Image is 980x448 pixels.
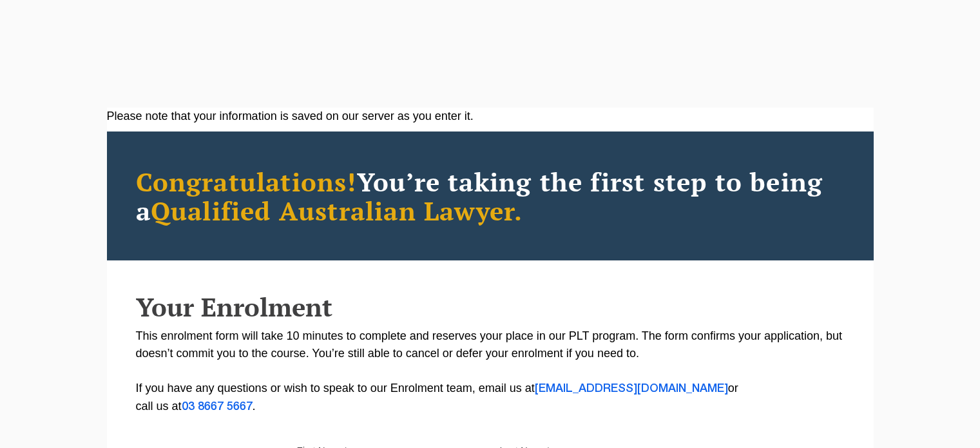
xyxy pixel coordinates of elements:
[136,327,845,416] p: This enrolment form will take 10 minutes to complete and reserves your place in our PLT program. ...
[151,193,523,228] span: Qualified Australian Lawyer.
[136,167,845,225] h2: You’re taking the first step to being a
[182,402,253,412] a: 03 8667 5667
[136,293,845,321] h2: Your Enrolment
[107,108,874,125] div: Please note that your information is saved on our server as you enter it.
[535,384,728,394] a: [EMAIL_ADDRESS][DOMAIN_NAME]
[136,164,357,199] span: Congratulations!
